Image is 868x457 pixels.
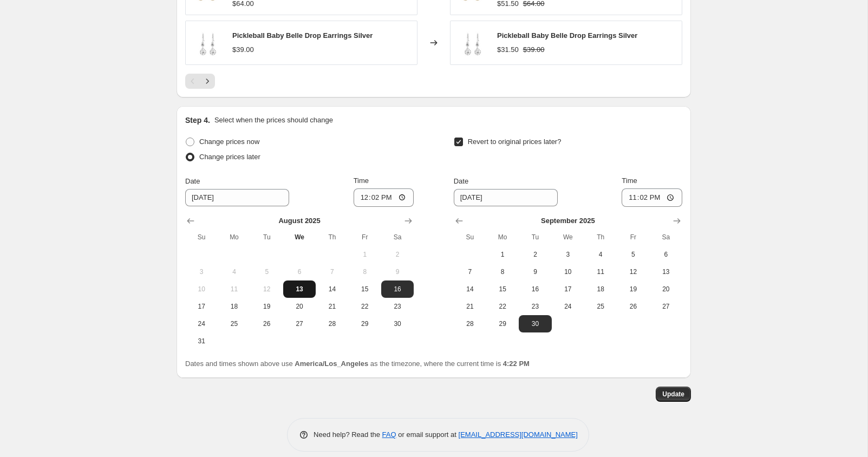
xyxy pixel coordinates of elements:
[654,302,678,311] span: 27
[185,74,215,89] nav: Pagination
[523,250,547,259] span: 2
[316,280,348,298] button: Thursday August 14 2025
[584,298,617,315] button: Thursday September 25 2025
[386,267,409,276] span: 9
[519,298,551,315] button: Tuesday September 23 2025
[486,263,519,280] button: Monday September 8 2025
[222,302,246,311] span: 18
[491,250,514,259] span: 1
[199,153,260,161] span: Change prices later
[584,228,617,246] th: Thursday
[650,280,682,298] button: Saturday September 20 2025
[191,27,224,59] img: Screenshot2023-02-28at08-08-35PickleballBabyBelleDropSilverEarrings_80x.png
[222,233,246,241] span: Mo
[589,302,612,311] span: 25
[185,115,210,126] h2: Step 4.
[255,319,279,328] span: 26
[251,298,283,315] button: Tuesday August 19 2025
[650,228,682,246] th: Saturday
[314,430,382,439] span: Need help? Read the
[320,319,344,328] span: 28
[621,250,645,259] span: 5
[552,263,584,280] button: Wednesday September 10 2025
[617,280,649,298] button: Friday September 19 2025
[454,263,486,280] button: Sunday September 7 2025
[320,267,344,276] span: 7
[497,31,637,40] span: Pickleball Baby Belle Drop Earrings Silver
[349,263,381,280] button: Friday August 8 2025
[218,280,250,298] button: Monday August 11 2025
[288,267,311,276] span: 6
[386,285,409,293] span: 16
[523,302,547,311] span: 23
[316,298,348,315] button: Thursday August 21 2025
[190,319,213,328] span: 24
[519,246,551,263] button: Tuesday September 2 2025
[183,213,198,228] button: Show previous month, July 2025
[519,228,551,246] th: Tuesday
[491,267,514,276] span: 8
[288,285,311,293] span: 13
[396,430,459,439] span: or email support at
[454,228,486,246] th: Sunday
[218,263,250,280] button: Monday August 4 2025
[218,315,250,332] button: Monday August 25 2025
[468,138,562,146] span: Revert to original prices later?
[458,233,482,241] span: Su
[251,280,283,298] button: Tuesday August 12 2025
[486,280,519,298] button: Monday September 15 2025
[353,302,377,311] span: 22
[185,177,200,185] span: Date
[654,285,678,293] span: 20
[190,233,213,241] span: Su
[382,430,396,439] a: FAQ
[491,302,514,311] span: 22
[491,233,514,241] span: Mo
[584,263,617,280] button: Thursday September 11 2025
[621,285,645,293] span: 19
[497,44,519,55] div: $31.50
[283,280,316,298] button: Today Wednesday August 13 2025
[589,267,612,276] span: 11
[353,267,377,276] span: 8
[458,285,482,293] span: 14
[190,302,213,311] span: 17
[222,285,246,293] span: 11
[656,387,691,402] button: Update
[617,298,649,315] button: Friday September 26 2025
[523,285,547,293] span: 16
[556,250,580,259] span: 3
[386,302,409,311] span: 23
[552,280,584,298] button: Wednesday September 17 2025
[283,228,316,246] th: Wednesday
[617,263,649,280] button: Friday September 12 2025
[283,315,316,332] button: Wednesday August 27 2025
[349,280,381,298] button: Friday August 15 2025
[459,430,578,439] a: [EMAIL_ADDRESS][DOMAIN_NAME]
[190,337,213,345] span: 31
[486,298,519,315] button: Monday September 22 2025
[283,263,316,280] button: Wednesday August 6 2025
[486,228,519,246] th: Monday
[218,228,250,246] th: Monday
[185,315,218,332] button: Sunday August 24 2025
[552,246,584,263] button: Wednesday September 3 2025
[232,31,373,40] span: Pickleball Baby Belle Drop Earrings Silver
[251,228,283,246] th: Tuesday
[452,213,467,228] button: Show previous month, August 2025
[556,302,580,311] span: 24
[589,233,612,241] span: Th
[491,285,514,293] span: 15
[255,267,279,276] span: 5
[486,315,519,332] button: Monday September 29 2025
[654,250,678,259] span: 6
[458,302,482,311] span: 21
[503,360,530,368] b: 4:22 PM
[295,360,368,368] b: America/Los_Angeles
[589,250,612,259] span: 4
[316,315,348,332] button: Thursday August 28 2025
[589,285,612,293] span: 18
[316,228,348,246] th: Thursday
[251,315,283,332] button: Tuesday August 26 2025
[552,228,584,246] th: Wednesday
